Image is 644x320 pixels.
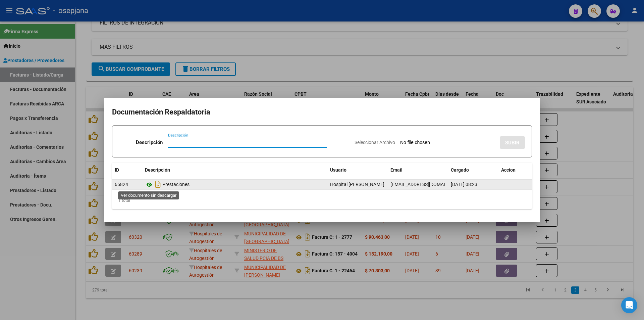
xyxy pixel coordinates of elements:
[498,163,532,177] datatable-header-cell: Accion
[136,139,163,146] p: Descripción
[327,163,388,177] datatable-header-cell: Usuario
[112,192,532,209] div: 1 total
[115,167,119,173] span: ID
[621,297,637,313] div: Open Intercom Messenger
[115,182,128,187] span: 65824
[500,136,525,149] button: SUBIR
[390,182,465,187] span: [EMAIL_ADDRESS][DOMAIN_NAME]
[112,106,532,119] h2: Documentación Respaldatoria
[112,163,142,177] datatable-header-cell: ID
[355,140,395,145] span: Seleccionar Archivo
[330,182,519,187] span: Hospital [PERSON_NAME] de la localidad de [DATE][GEOGRAPHIC_DATA][PERSON_NAME] .
[451,182,477,187] span: [DATE] 08:23
[448,163,498,177] datatable-header-cell: Cargado
[142,163,327,177] datatable-header-cell: Descripción
[145,167,170,173] span: Descripción
[451,167,469,173] span: Cargado
[505,140,520,146] span: SUBIR
[330,167,346,173] span: Usuario
[388,163,448,177] datatable-header-cell: Email
[145,179,325,190] div: Prestaciones
[390,167,402,173] span: Email
[154,179,162,190] i: Descargar documento
[501,167,516,173] span: Accion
